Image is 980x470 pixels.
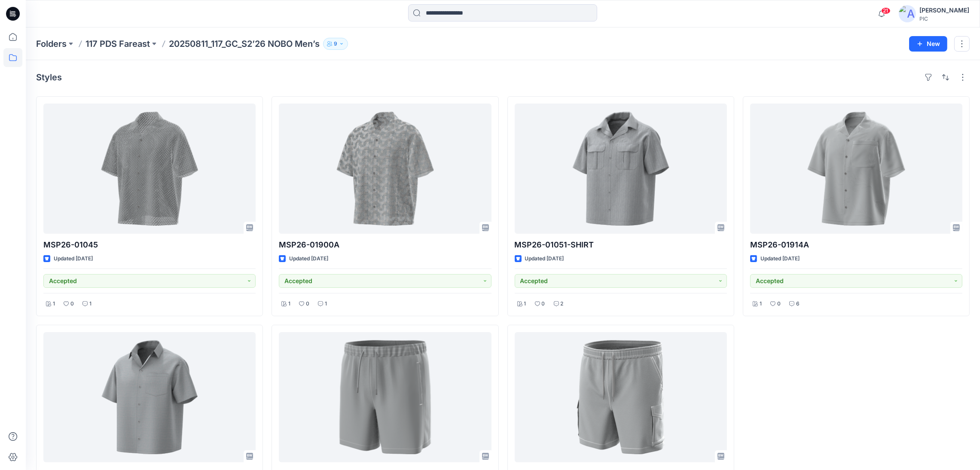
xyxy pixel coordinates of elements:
[53,299,55,308] p: 1
[36,72,62,82] h4: Styles
[524,299,526,308] p: 1
[54,254,93,263] p: Updated [DATE]
[325,299,327,308] p: 1
[279,104,491,234] a: MSP26-01900A
[561,299,564,308] p: 2
[899,5,916,22] img: avatar
[525,254,564,263] p: Updated [DATE]
[289,254,328,263] p: Updated [DATE]
[36,38,67,50] a: Folders
[288,299,290,308] p: 1
[515,104,727,234] a: MSP26-01051-SHIRT
[323,38,348,50] button: 9
[279,239,491,251] p: MSP26-01900A
[306,299,309,308] p: 0
[750,239,962,251] p: MSP26-01914A
[43,332,256,462] a: MSP26-01050
[909,36,947,52] button: New
[919,5,969,15] div: [PERSON_NAME]
[796,299,800,308] p: 6
[279,332,491,462] a: NB27260946
[334,39,337,49] p: 9
[43,239,256,251] p: MSP26-01045
[777,299,781,308] p: 0
[515,239,727,251] p: MSP26-01051-SHIRT
[542,299,545,308] p: 0
[169,38,320,50] p: 20250811_117_GC_S2’26 NOBO Men’s
[760,254,800,263] p: Updated [DATE]
[919,15,969,22] div: PIC
[881,7,891,14] span: 21
[85,38,150,50] a: 117 PDS Fareast
[70,299,74,308] p: 0
[89,299,92,308] p: 1
[750,104,962,234] a: MSP26-01914A
[43,104,256,234] a: MSP26-01045
[760,299,762,308] p: 1
[515,332,727,462] a: NB27260954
